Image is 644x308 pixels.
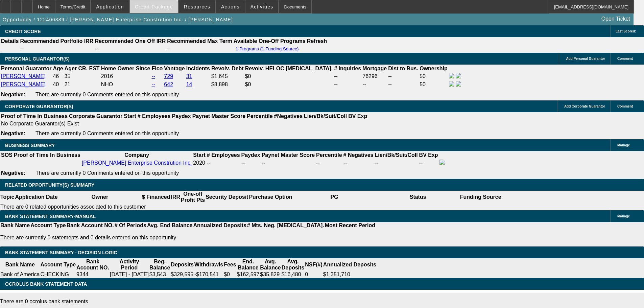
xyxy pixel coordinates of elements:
b: Negative: [1,131,25,136]
td: -- [241,159,261,167]
b: Percentile [316,152,342,158]
th: Avg. End Balance [147,222,193,229]
div: -- [343,160,374,166]
th: Annualized Deposits [323,258,377,271]
b: Negative: [1,92,25,97]
b: Fico [151,66,163,71]
td: 2020 [193,159,206,167]
div: -- [316,160,342,166]
th: Deposits [170,258,194,271]
td: $1,645 [211,73,244,80]
th: Fees [223,258,236,271]
th: PG [292,191,376,204]
th: Recommended Max Term [167,38,233,45]
span: Application [96,4,124,9]
span: CREDIT SCORE [5,29,41,34]
td: 40 [52,81,63,88]
b: Start [193,152,205,158]
a: 729 [164,73,173,79]
span: OCROLUS BANK STATEMENT DATA [5,281,87,287]
th: Proof of Time In Business [1,113,68,120]
td: -- [334,73,361,80]
a: [PERSON_NAME] Enterprise Constrution Inc. [82,160,192,166]
th: Funding Source [460,191,502,204]
td: NHO [101,81,151,88]
th: Annualized Deposits [193,222,246,229]
th: Available One-Off Programs [233,38,306,45]
td: $0 [245,81,333,88]
a: 642 [164,81,173,87]
td: $329,595 [170,271,194,278]
span: Add Personal Guarantor [566,57,605,61]
td: 50 [419,73,448,80]
th: Bank Account NO. [76,258,110,271]
td: $35,829 [260,271,281,278]
td: -- [374,159,418,167]
b: Ownership [420,66,448,71]
span: Opportunity / 122400389 / [PERSON_NAME] Enterprise Constrution Inc. / [PERSON_NAME] [3,17,233,22]
b: Mortgage [362,66,387,71]
img: facebook-icon.png [439,160,445,165]
th: Beg. Balance [149,258,170,271]
th: Account Type [30,222,66,229]
b: BV Exp [419,152,438,158]
td: -$170,541 [194,271,223,278]
th: Details [1,38,19,45]
td: CHECKING [40,271,76,278]
button: Activities [245,0,279,13]
b: Home Owner Since [101,66,150,71]
img: facebook-icon.png [449,81,454,87]
b: Personal Guarantor [1,66,51,71]
td: $3,543 [149,271,170,278]
b: Ager CR. EST [65,66,100,71]
b: Percentile [247,113,272,119]
b: Company [124,152,149,158]
img: linkedin-icon.png [456,73,461,78]
span: Activities [251,4,273,9]
td: 50 [419,81,448,88]
div: $1,351,710 [323,271,376,278]
b: # Negatives [343,152,374,158]
th: NSF(#) [305,258,323,271]
span: RELATED OPPORTUNITY(S) SUMMARY [5,182,94,188]
th: Status [376,191,460,204]
th: Avg. Balance [260,258,281,271]
a: [PERSON_NAME] [1,81,46,87]
button: Resources [179,0,215,13]
b: BV Exp [348,113,367,119]
span: Actions [221,4,240,9]
span: Bank Statement Summary - Decision Logic [5,250,117,255]
th: Application Date [15,191,58,204]
b: Paynet Master Score [262,152,315,158]
img: facebook-icon.png [449,73,454,78]
p: There are currently 0 statements and 0 details entered on this opportunity [0,235,375,241]
td: $162,597 [237,271,260,278]
span: Comment [617,104,633,108]
th: Refresh [307,38,328,45]
th: Recommended One Off IRR [94,38,166,45]
th: Purchase Option [248,191,292,204]
b: Lien/Bk/Suit/Coll [375,152,418,158]
b: #Negatives [274,113,303,119]
button: Actions [216,0,245,13]
th: IRR [170,191,181,204]
td: -- [94,45,166,52]
b: Dist to Bus. [388,66,418,71]
span: Manage [617,143,630,147]
img: linkedin-icon.png [456,81,461,87]
th: Avg. Deposits [281,258,305,271]
button: Application [91,0,129,13]
td: $0 [223,271,236,278]
td: 0 [305,271,323,278]
b: Revolv. HELOC [MEDICAL_DATA]. [245,66,333,71]
td: 21 [64,81,100,88]
a: [PERSON_NAME] [1,73,46,79]
td: 76296 [362,73,387,80]
span: Resources [184,4,210,9]
th: Most Recent Period [325,222,376,229]
span: Comment [617,57,633,61]
b: Vantage [164,66,185,71]
th: # Mts. Neg. [MEDICAL_DATA]. [247,222,325,229]
button: Credit Package [130,0,178,13]
a: 14 [186,81,192,87]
